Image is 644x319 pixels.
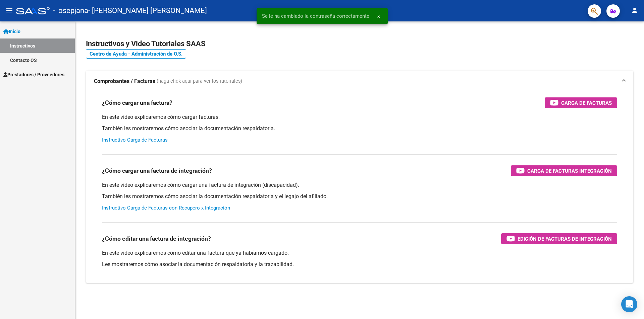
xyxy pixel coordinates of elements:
[102,261,617,268] p: Les mostraremos cómo asociar la documentación respaldatoria y la trazabilidad.
[545,97,617,108] button: Carga de Facturas
[86,37,633,50] h2: Instructivos y Video Tutoriales SAAS
[102,181,617,189] p: En este video explicaremos cómo cargar una factura de integración (discapacidad).
[518,235,612,243] span: Edición de Facturas de integración
[631,6,639,14] mat-icon: person
[94,78,155,85] strong: Comprobantes / Facturas
[86,92,633,283] div: Comprobantes / Facturas (haga click aquí para ver los tutoriales)
[86,49,186,59] a: Centro de Ayuda - Administración de O.S.
[377,13,380,19] span: x
[102,193,617,200] p: También les mostraremos cómo asociar la documentación respaldatoria y el legajo del afiliado.
[5,6,13,14] mat-icon: menu
[88,3,207,18] span: - [PERSON_NAME] [PERSON_NAME]
[621,296,637,312] div: Open Intercom Messenger
[372,10,385,22] button: x
[511,165,617,176] button: Carga de Facturas Integración
[3,71,64,78] span: Prestadores / Proveedores
[262,13,369,19] span: Se le ha cambiado la contraseña correctamente
[102,205,230,211] a: Instructivo Carga de Facturas con Recupero x Integración
[501,233,617,244] button: Edición de Facturas de integración
[102,125,617,132] p: También les mostraremos cómo asociar la documentación respaldatoria.
[53,3,88,18] span: - osepjana
[102,137,168,143] a: Instructivo Carga de Facturas
[3,28,20,35] span: Inicio
[157,78,242,85] span: (haga click aquí para ver los tutoriales)
[102,166,212,175] h3: ¿Cómo cargar una factura de integración?
[102,98,172,107] h3: ¿Cómo cargar una factura?
[527,167,612,175] span: Carga de Facturas Integración
[102,113,617,121] p: En este video explicaremos cómo cargar facturas.
[561,99,612,107] span: Carga de Facturas
[102,249,617,257] p: En este video explicaremos cómo editar una factura que ya habíamos cargado.
[102,234,211,243] h3: ¿Cómo editar una factura de integración?
[86,71,633,92] mat-expansion-panel-header: Comprobantes / Facturas (haga click aquí para ver los tutoriales)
